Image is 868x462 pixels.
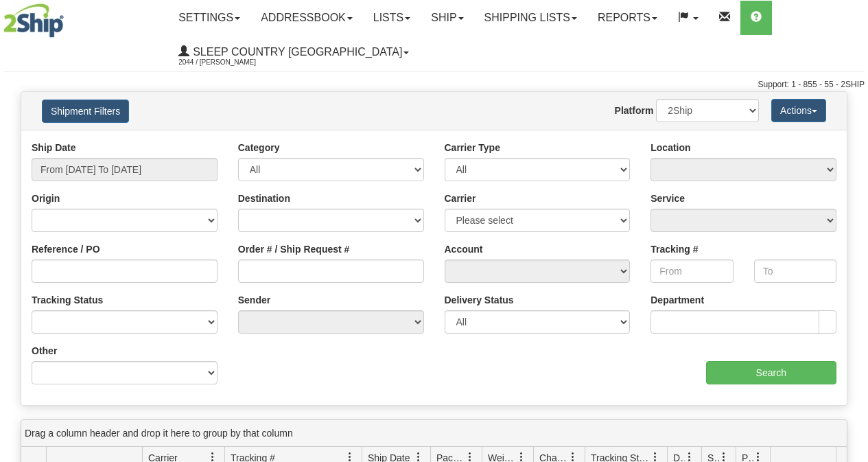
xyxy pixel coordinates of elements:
iframe: chat widget [836,161,867,301]
label: Service [650,192,685,205]
label: Reference / PO [32,242,100,256]
a: Addressbook [250,1,363,35]
button: Actions [771,99,826,122]
a: Ship [421,1,473,35]
a: Settings [168,1,250,35]
label: Category [238,141,280,154]
label: Platform [615,104,654,117]
div: grid grouping header [21,420,847,447]
label: Department [650,293,704,307]
input: From [650,259,733,283]
label: Carrier [445,192,476,205]
button: Shipment Filters [42,100,129,123]
a: Reports [587,1,668,35]
label: Sender [238,293,270,307]
label: Destination [238,192,290,205]
a: Shipping lists [474,1,587,35]
label: Other [32,344,57,358]
span: Sleep Country [GEOGRAPHIC_DATA] [189,46,402,58]
input: Search [706,361,837,384]
label: Origin [32,192,60,205]
a: Lists [363,1,421,35]
label: Carrier Type [445,141,500,154]
label: Order # / Ship Request # [238,242,350,256]
label: Location [650,141,690,154]
label: Tracking # [650,242,698,256]
label: Account [445,242,483,256]
input: To [754,259,836,283]
label: Ship Date [32,141,76,154]
label: Tracking Status [32,293,103,307]
label: Delivery Status [445,293,514,307]
a: Sleep Country [GEOGRAPHIC_DATA] 2044 / [PERSON_NAME] [168,35,419,69]
img: logo2044.jpg [3,3,64,38]
span: 2044 / [PERSON_NAME] [178,56,281,69]
div: Support: 1 - 855 - 55 - 2SHIP [3,79,865,91]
